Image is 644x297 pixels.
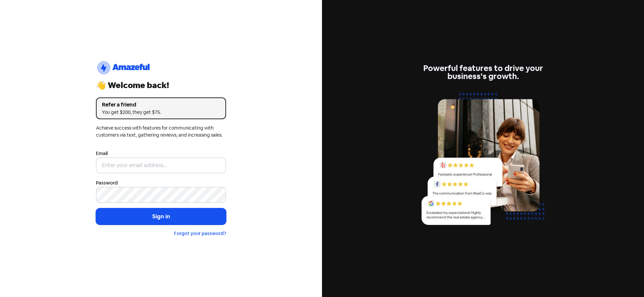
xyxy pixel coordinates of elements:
div: 👋 Welcome back! [96,81,226,89]
div: Achieve success with features for communicating with customers via text, gathering reviews, and i... [96,125,226,139]
label: Password [96,179,118,187]
label: Email [96,150,108,157]
div: Powerful features to drive your business's growth. [418,64,548,80]
input: Enter your email address... [96,157,226,173]
a: Forgot your password? [174,230,226,236]
img: reviews [418,88,548,233]
button: Sign in [96,208,226,225]
div: You get $200, they get $75. [102,109,220,116]
div: Refer a friend [102,101,220,109]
